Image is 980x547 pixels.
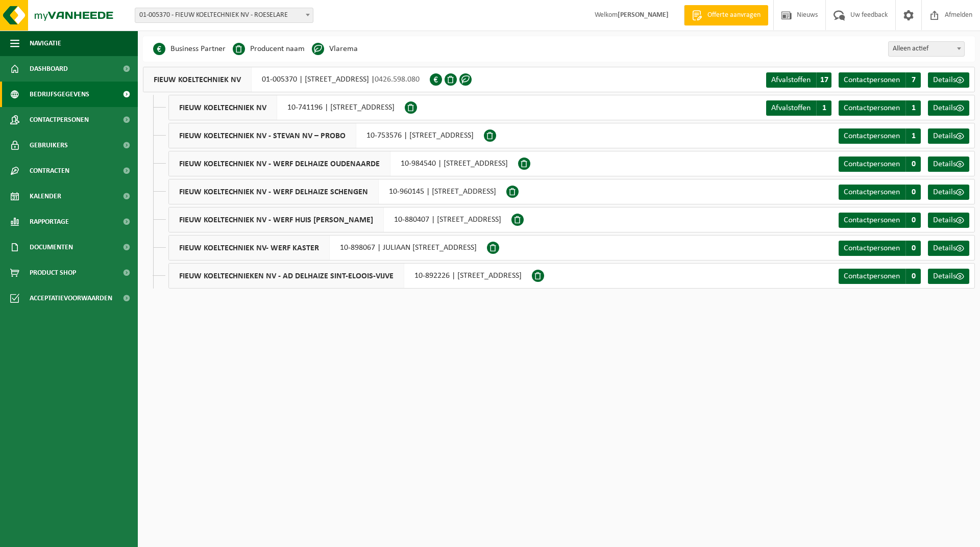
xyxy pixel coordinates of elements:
div: 10-960145 | [STREET_ADDRESS] [168,179,506,204]
span: Contactpersonen [844,188,900,196]
a: Details [928,185,969,200]
span: FIEUW KOELTECHNIEK NV - WERF DELHAIZE SCHENGEN [169,179,379,204]
a: Afvalstoffen 1 [766,100,831,116]
div: 10-898067 | JULIAAN [STREET_ADDRESS] [168,235,487,261]
strong: [PERSON_NAME] [618,11,669,19]
a: Details [928,213,969,228]
span: Alleen actief [889,42,964,56]
span: FIEUW KOELTECHNIEK NV [169,95,277,120]
a: Details [928,241,969,256]
a: Contactpersonen 0 [839,269,921,284]
span: FIEUW KOELTECHNIEK NV - WERF DELHAIZE OUDENAARDE [169,151,390,176]
span: 7 [905,72,921,88]
li: Producent naam [233,41,305,57]
span: 0 [905,157,921,172]
div: 10-880407 | [STREET_ADDRESS] [168,207,511,232]
a: Contactpersonen 1 [839,100,921,116]
span: Contactpersonen [844,76,900,84]
span: Contactpersonen [844,104,900,112]
span: 0 [905,185,921,200]
span: Dashboard [30,56,68,82]
span: Rapportage [30,209,69,235]
span: Gebruikers [30,133,68,158]
span: Contactpersonen [844,244,900,252]
span: Contactpersonen [844,272,900,280]
a: Details [928,72,969,88]
a: Contactpersonen 0 [839,185,921,200]
a: Contactpersonen 7 [839,72,921,88]
span: Details [933,272,956,280]
span: Kalender [30,184,61,209]
span: Afvalstoffen [771,104,811,112]
div: 10-741196 | [STREET_ADDRESS] [168,95,405,120]
span: FIEUW KOELTECHNIEK NV [143,67,252,92]
span: Bedrijfsgegevens [30,82,89,107]
a: Details [928,100,969,116]
span: Offerte aanvragen [705,10,763,20]
a: Details [928,269,969,284]
li: Business Partner [153,41,226,57]
span: Product Shop [30,260,76,285]
span: Documenten [30,235,73,260]
a: Offerte aanvragen [684,5,768,25]
span: Details [933,104,956,112]
span: Contactpersonen [844,160,900,168]
span: Acceptatievoorwaarden [30,285,112,311]
span: Navigatie [30,31,61,56]
span: FIEUW KOELTECHNIEK NV- WERF KASTER [169,236,330,260]
a: Details [928,128,969,144]
span: Details [933,244,956,252]
span: 0 [905,241,921,256]
div: 01-005370 | [STREET_ADDRESS] | [143,67,430,92]
span: 0426.598.080 [375,75,420,84]
a: Afvalstoffen 17 [766,72,831,88]
span: Contracten [30,158,69,184]
span: 01-005370 - FIEUW KOELTECHNIEK NV - ROESELARE [135,8,313,22]
span: Contactpersonen [30,107,89,133]
div: 10-892226 | [STREET_ADDRESS] [168,263,532,289]
span: Contactpersonen [844,216,900,224]
span: 17 [816,72,831,88]
a: Contactpersonen 0 [839,241,921,256]
span: 1 [905,128,921,144]
span: 0 [905,213,921,228]
span: Details [933,188,956,196]
div: 10-984540 | [STREET_ADDRESS] [168,151,518,176]
span: FIEUW KOELTECHNIEK NV - WERF HUIS [PERSON_NAME] [169,207,384,232]
a: Details [928,157,969,172]
span: FIEUW KOELTECHNIEKEN NV - AD DELHAIZE SINT-ELOOIS-VIJVE [169,264,404,288]
span: Details [933,76,956,84]
span: 0 [905,269,921,284]
span: Contactpersonen [844,132,900,140]
span: Alleen actief [888,41,965,57]
span: 1 [816,100,831,116]
span: Afvalstoffen [771,76,811,84]
span: Details [933,160,956,168]
div: 10-753576 | [STREET_ADDRESS] [168,123,484,148]
a: Contactpersonen 1 [839,128,921,144]
a: Contactpersonen 0 [839,157,921,172]
span: 1 [905,100,921,116]
a: Contactpersonen 0 [839,213,921,228]
span: Details [933,216,956,224]
span: FIEUW KOELTECHNIEK NV - STEVAN NV – PROBO [169,123,356,148]
span: 01-005370 - FIEUW KOELTECHNIEK NV - ROESELARE [135,8,313,23]
span: Details [933,132,956,140]
li: Vlarema [312,41,358,57]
